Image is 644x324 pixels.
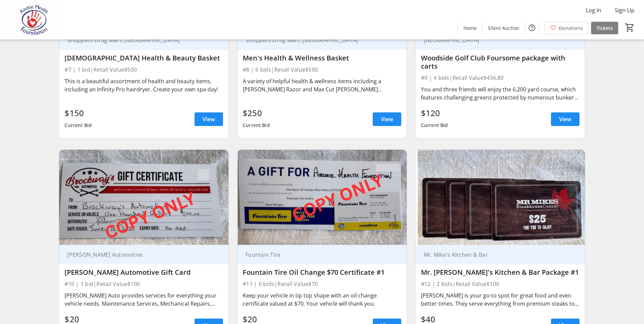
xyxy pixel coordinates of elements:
[65,251,215,258] div: [PERSON_NAME] Automotive
[243,107,270,119] div: $250
[203,115,215,123] span: View
[421,54,579,70] div: Woodside Golf Club Foursome package with carts
[482,22,525,34] a: Silent Auction
[4,3,65,37] img: Airdrie Health Foundation's Logo
[65,279,223,289] div: #10 | 1 bid | Retail Value $100
[65,291,223,308] div: [PERSON_NAME] Auto provides services for everything your vehicle needs. Maintenance Services, Mec...
[381,115,393,123] span: View
[65,268,223,276] div: [PERSON_NAME] Automotive Gift Card
[551,112,579,126] a: View
[559,115,571,123] span: View
[421,268,579,276] div: Mr. [PERSON_NAME]'s Kitchen & Bar Package #1
[581,5,607,16] button: Log In
[416,150,585,245] img: Mr. Mike's Kitchen & Bar Package #1
[243,37,393,43] div: Shoppers Drug Mart, [GEOGRAPHIC_DATA]
[624,21,636,34] button: Cart
[195,112,223,126] a: View
[59,150,228,245] img: Brockway's Automotive Gift Card
[525,21,539,35] button: Help
[65,37,215,43] div: Shoppers Drug Mart, [GEOGRAPHIC_DATA]
[463,24,477,32] span: Home
[488,24,519,32] span: Silent Auction
[615,6,634,14] span: Sign Up
[243,268,401,276] div: Fountain Tire Oil Change $70 Certificate #1
[596,24,613,32] span: Tickets
[243,119,270,131] div: Current Bid
[421,251,571,258] div: Mr. Mike's Kitchen & Bar
[421,37,571,43] div: [GEOGRAPHIC_DATA]
[421,119,448,131] div: Current Bid
[609,5,640,16] button: Sign Up
[243,65,401,74] div: #8 | 6 bids | Retail Value $500
[243,251,393,258] div: Fountain Tire
[65,107,92,119] div: $150
[458,22,482,34] a: Home
[421,279,579,289] div: #12 | 2 bids | Retail Value $100
[421,73,579,83] div: #9 | 4 bids | Retail Value $436.80
[559,24,583,32] span: Donations
[65,77,223,93] div: This is a beautiful assortment of health and beauty items, including an Infinity Pro hairdryer. C...
[421,291,579,308] div: [PERSON_NAME] is your go-to spot for great food and even better times. They serve everything from...
[421,107,448,119] div: $120
[65,119,92,131] div: Current Bid
[586,6,601,14] span: Log In
[591,22,618,34] a: Tickets
[243,291,401,308] div: Keep your vehicle in tip top shape with an oil change certificate valued at $70. Your vehicle wil...
[243,279,401,289] div: #11 | 0 bids | Retail Value $70
[243,54,401,62] div: Men's Health & Wellness Basket
[545,22,588,34] a: Donations
[65,65,223,74] div: #7 | 1 bid | Retail Value $500
[373,112,401,126] a: View
[421,85,579,102] div: You and three friends will enjoy the 6,200 yard course, which features challenging greens protect...
[65,54,223,62] div: [DEMOGRAPHIC_DATA] Health & Beauty Basket
[237,150,407,245] img: Fountain Tire Oil Change $70 Certificate #1
[243,77,401,93] div: A variety of helpful health & wellness items including a [PERSON_NAME] Razor and Max Cut [PERSON_...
